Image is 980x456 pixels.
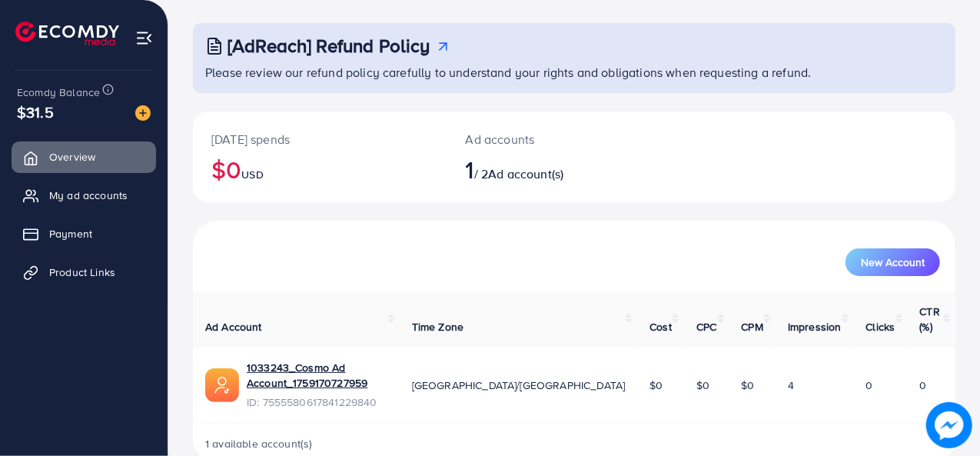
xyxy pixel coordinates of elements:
span: Payment [49,226,92,241]
a: Product Links [12,257,156,288]
span: $31.5 [17,101,54,123]
p: Please review our refund policy carefully to understand your rights and obligations when requesti... [205,63,946,82]
a: 1033243_Cosmo Ad Account_1759170727959 [247,360,387,391]
span: ID: 7555580617841229840 [247,394,387,410]
a: Payment [12,218,156,249]
span: USD [241,167,263,182]
img: logo [15,22,119,45]
a: Overview [12,141,156,172]
span: CPM [742,319,763,335]
img: image [931,407,968,444]
span: $0 [696,378,709,393]
img: menu [135,29,153,47]
span: Impression [788,319,842,335]
span: Ecomdy Balance [17,85,100,100]
span: My ad accounts [49,188,128,203]
span: New Account [861,257,925,268]
button: New Account [845,248,940,276]
span: CPC [696,319,716,335]
span: 1 [466,151,474,187]
span: Cost [649,319,672,335]
span: Ad Account [205,319,262,335]
span: 1 available account(s) [205,436,313,451]
span: $0 [649,378,663,393]
img: ic-ads-acc.e4c84228.svg [205,368,239,402]
span: Ad account(s) [488,165,563,182]
p: Ad accounts [466,130,620,148]
span: 0 [866,378,873,393]
h2: $0 [211,155,429,184]
span: Time Zone [412,319,463,335]
p: [DATE] spends [211,130,429,148]
span: Product Links [49,265,115,280]
h3: [AdReach] Refund Policy [228,35,430,57]
img: image [135,105,151,121]
span: [GEOGRAPHIC_DATA]/[GEOGRAPHIC_DATA] [412,378,626,393]
h2: / 2 [466,155,620,184]
span: 4 [788,378,794,393]
span: Clicks [866,319,895,335]
span: Overview [49,149,95,165]
span: 0 [920,378,927,393]
a: My ad accounts [12,180,156,211]
span: $0 [742,378,755,393]
span: CTR (%) [920,304,940,335]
